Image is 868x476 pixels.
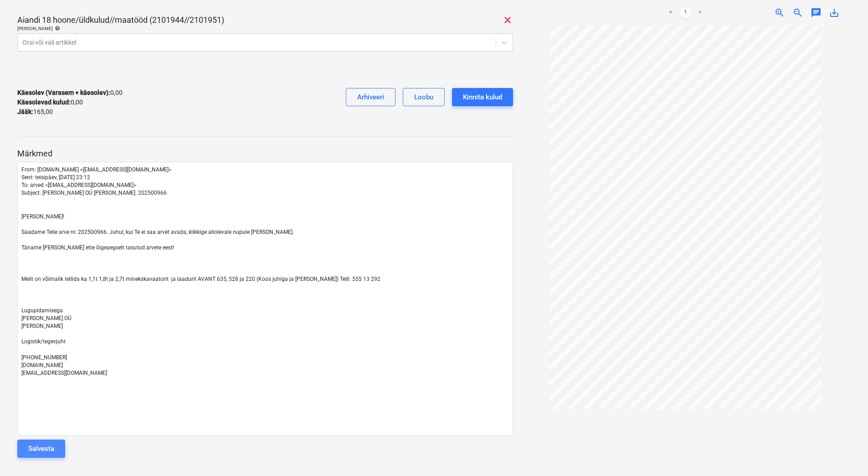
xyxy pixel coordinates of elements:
strong: Käesolevad kulud : [17,98,71,106]
a: Previous page [665,7,676,18]
span: [EMAIL_ADDRESS][DOMAIN_NAME] [21,370,107,376]
span: [PERSON_NAME] [21,323,63,329]
span: save_alt [829,7,840,18]
span: chat [811,7,822,18]
span: From: [DOMAIN_NAME] <[EMAIL_ADDRESS][DOMAIN_NAME]> [21,166,171,173]
span: Subject: [PERSON_NAME] OÜ [PERSON_NAME]. 202500966 [21,190,167,196]
button: Kinnita kulud [452,88,513,106]
div: [PERSON_NAME] [17,26,513,31]
strong: Käesolev (Varasem + käesolev) : [17,89,110,96]
p: Märkmed [17,148,513,159]
button: Salvesta [17,440,65,458]
span: Logistik/tegevjuht [21,338,66,345]
div: Salvesta [28,443,54,455]
p: 165,00 [17,107,53,117]
span: Sent: teisipäev, [DATE] 23:12 [21,174,90,181]
span: zoom_in [774,7,785,18]
span: [DOMAIN_NAME] [21,362,63,368]
span: Meilt on võimalik tellida ka 1,1t 1,8t ja 2,7t minekskavaatorit ja laadurit AVANT 635, 528 ja 220... [21,276,380,282]
div: Loobu [414,91,433,103]
span: zoom_out [792,7,803,18]
span: [PHONE_NUMBER] [21,354,67,361]
div: Arhiveeri [357,91,384,103]
span: Täname [PERSON_NAME] ette õigeaegselt tasutud arvete eest! [21,244,174,251]
a: Next page [694,7,705,18]
p: Aiandi 18 hoone/üldkulud//maatööd (2101944//2101951) [17,15,224,26]
div: Kinnita kulud [463,91,502,103]
span: [PERSON_NAME]! [21,213,64,220]
button: Arhiveeri [346,88,395,106]
span: [PERSON_NAME] OÜ [21,315,72,321]
span: help [53,26,60,31]
span: clear [502,15,513,26]
a: Page 1 is your current page [680,7,691,18]
button: Loobu [403,88,445,106]
p: 0,00 [17,98,83,107]
p: 0,00 [17,88,123,98]
span: Lugupidamisega [21,307,63,314]
span: Saadame Teile arve nr. 202500966. Juhul, kui Te ei saa arvet avada, klikkige allolevale nupule [P... [21,229,294,235]
iframe: Chat Widget [822,432,868,476]
span: To: arved <[EMAIL_ADDRESS][DOMAIN_NAME]> [21,182,136,188]
strong: Jääk : [17,108,33,115]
